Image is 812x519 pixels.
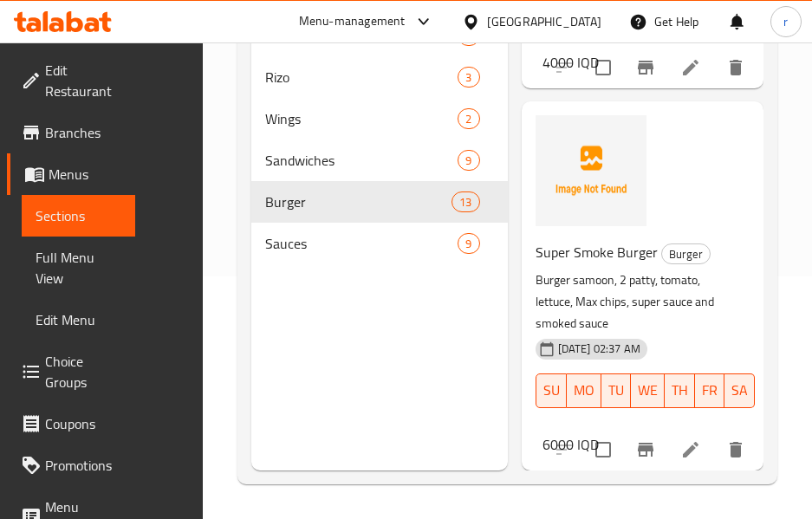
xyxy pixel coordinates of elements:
[536,239,658,265] span: Super Smoke Burger
[458,233,479,254] div: items
[680,439,701,460] a: Edit menu item
[672,378,688,403] span: TH
[7,341,135,403] a: Choice Groups
[542,50,599,75] h6: 4000 IQD
[45,351,121,392] span: Choice Groups
[543,378,560,403] span: SU
[45,455,121,476] span: Promotions
[45,122,121,143] span: Branches
[36,247,121,289] span: Full Menu View
[251,181,507,223] div: Burger13
[625,429,666,470] button: Branch-specific-item
[731,378,748,403] span: SA
[724,373,755,408] button: SA
[551,341,647,357] span: [DATE] 02:37 AM
[680,57,701,78] a: Edit menu item
[251,139,507,181] div: Sandwiches9
[452,194,478,211] span: 13
[22,237,135,299] a: Full Menu View
[567,373,601,408] button: MO
[695,373,724,408] button: FR
[265,233,458,254] span: Sauces
[665,373,695,408] button: TH
[45,413,121,434] span: Coupons
[265,150,458,171] span: Sandwiches
[458,108,479,129] div: items
[451,191,479,212] div: items
[251,8,507,271] nav: Menu sections
[22,195,135,237] a: Sections
[542,432,599,457] h6: 6000 IQD
[36,205,121,226] span: Sections
[585,431,621,468] span: Select to update
[7,112,135,153] a: Branches
[251,223,507,264] div: Sauces9
[536,115,646,226] img: Super Smoke Burger
[45,60,121,101] span: Edit Restaurant
[662,244,710,264] span: Burger
[536,373,567,408] button: SU
[22,299,135,341] a: Edit Menu
[49,164,121,185] span: Menus
[265,67,458,88] span: Rizo
[536,269,736,334] p: Burger samoon, 2 patty, tomato, lettuce, Max chips, super sauce and smoked sauce
[574,378,594,403] span: MO
[265,191,451,212] span: Burger
[638,378,658,403] span: WE
[299,11,406,32] div: Menu-management
[7,403,135,444] a: Coupons
[7,153,135,195] a: Menus
[631,373,665,408] button: WE
[458,236,478,252] span: 9
[251,98,507,139] div: Wings2
[458,67,479,88] div: items
[625,47,666,88] button: Branch-specific-item
[608,378,624,403] span: TU
[7,444,135,486] a: Promotions
[585,49,621,86] span: Select to update
[715,47,757,88] button: delete
[265,108,458,129] span: Wings
[715,429,757,470] button: delete
[702,378,718,403] span: FR
[458,150,479,171] div: items
[661,243,711,264] div: Burger
[458,111,478,127] span: 2
[7,49,135,112] a: Edit Restaurant
[487,12,601,31] div: [GEOGRAPHIC_DATA]
[783,12,788,31] span: r
[458,152,478,169] span: 9
[251,56,507,98] div: Rizo3
[601,373,631,408] button: TU
[458,69,478,86] span: 3
[36,309,121,330] span: Edit Menu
